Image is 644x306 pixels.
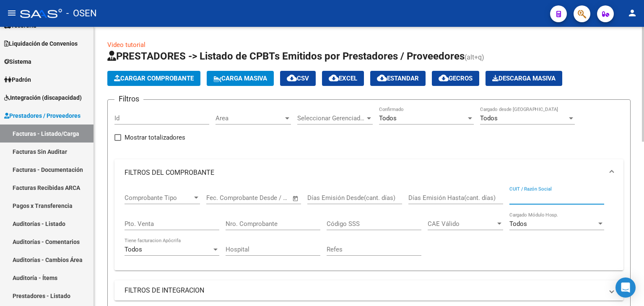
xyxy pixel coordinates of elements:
span: Sistema [4,57,31,66]
span: Cargar Comprobante [114,75,194,82]
span: Todos [509,220,527,228]
div: Open Intercom Messenger [615,277,636,298]
span: - OSEN [66,4,97,23]
button: Descarga Masiva [486,71,562,86]
span: Liquidación de Convenios [4,39,78,48]
a: Video tutorial [107,41,145,49]
mat-icon: cloud_download [377,73,387,83]
span: Comprobante Tipo [125,194,192,202]
span: Estandar [377,75,419,82]
mat-icon: menu [7,8,17,18]
div: FILTROS DEL COMPROBANTE [114,186,623,270]
span: Padrón [4,75,31,84]
mat-icon: cloud_download [439,73,449,83]
button: Cargar Comprobante [107,71,200,86]
app-download-masive: Descarga masiva de comprobantes (adjuntos) [486,71,562,86]
button: Gecros [432,71,479,86]
button: CSV [280,71,316,86]
mat-panel-title: FILTROS DEL COMPROBANTE [125,168,603,177]
span: Todos [125,246,142,253]
span: EXCEL [329,75,357,82]
mat-panel-title: FILTROS DE INTEGRACION [125,286,603,295]
button: EXCEL [322,71,364,86]
span: Todos [480,114,498,122]
span: (alt+q) [465,53,484,61]
mat-icon: cloud_download [329,73,339,83]
mat-expansion-panel-header: FILTROS DE INTEGRACION [114,280,623,301]
span: Integración (discapacidad) [4,93,82,102]
span: Prestadores / Proveedores [4,111,80,120]
span: CSV [287,75,309,82]
span: PRESTADORES -> Listado de CPBTs Emitidos por Prestadores / Proveedores [107,50,465,62]
mat-icon: cloud_download [287,73,297,83]
button: Carga Masiva [207,71,274,86]
span: Mostrar totalizadores [125,132,185,143]
input: Fecha fin [248,194,288,202]
span: Descarga Masiva [492,75,556,82]
input: Fecha inicio [206,194,240,202]
mat-icon: person [627,8,637,18]
span: CAE Válido [428,220,496,228]
button: Estandar [370,71,426,86]
span: Seleccionar Gerenciador [297,114,365,122]
span: Carga Masiva [213,75,267,82]
mat-expansion-panel-header: FILTROS DEL COMPROBANTE [114,159,623,186]
span: Gecros [439,75,473,82]
button: Open calendar [291,194,301,203]
h3: Filtros [114,93,143,105]
span: Todos [379,114,397,122]
span: Area [216,114,283,122]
